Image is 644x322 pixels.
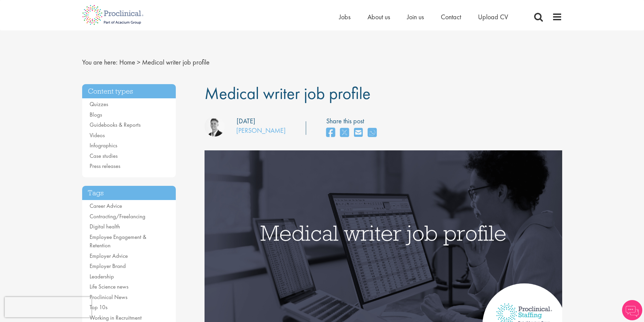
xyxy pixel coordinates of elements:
a: share on email [354,126,363,140]
span: You are here: [82,58,118,67]
a: [PERSON_NAME] [236,126,286,135]
a: Blogs [90,111,102,118]
a: Contact [441,13,461,21]
a: Digital health [90,223,120,230]
a: Employee Engagement & Retention [90,233,146,249]
h3: Content types [82,84,176,99]
img: Chatbot [622,300,642,320]
a: Case studies [90,152,118,159]
a: share on twitter [340,126,349,140]
a: Employer Brand [90,262,126,270]
span: Medical writer job profile [205,82,371,104]
span: > [137,58,140,67]
span: Medical writer job profile [142,58,210,67]
a: Press releases [90,162,120,170]
a: Employer Advice [90,252,128,259]
a: Infographics [90,142,117,149]
a: Join us [407,13,424,21]
a: Proclinical News [90,293,127,301]
a: Life Science news [90,283,128,290]
div: [DATE] [237,116,255,126]
h3: Tags [82,186,176,200]
label: Share this post [326,116,380,126]
a: Career Advice [90,202,122,209]
a: share on whats app [368,126,377,140]
a: Top 10s [90,303,108,311]
iframe: reCAPTCHA [5,297,91,317]
a: share on facebook [326,126,335,140]
a: Videos [90,131,105,139]
img: George Watson [205,116,225,137]
a: Contracting/Freelancing [90,213,145,220]
a: Quizzes [90,100,108,108]
a: About us [367,13,390,21]
a: Working in Recruitment [90,314,142,321]
a: Leadership [90,273,114,280]
a: Guidebooks & Reports [90,121,141,128]
a: breadcrumb link [119,58,135,67]
a: Upload CV [478,13,508,21]
a: Jobs [339,13,351,21]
